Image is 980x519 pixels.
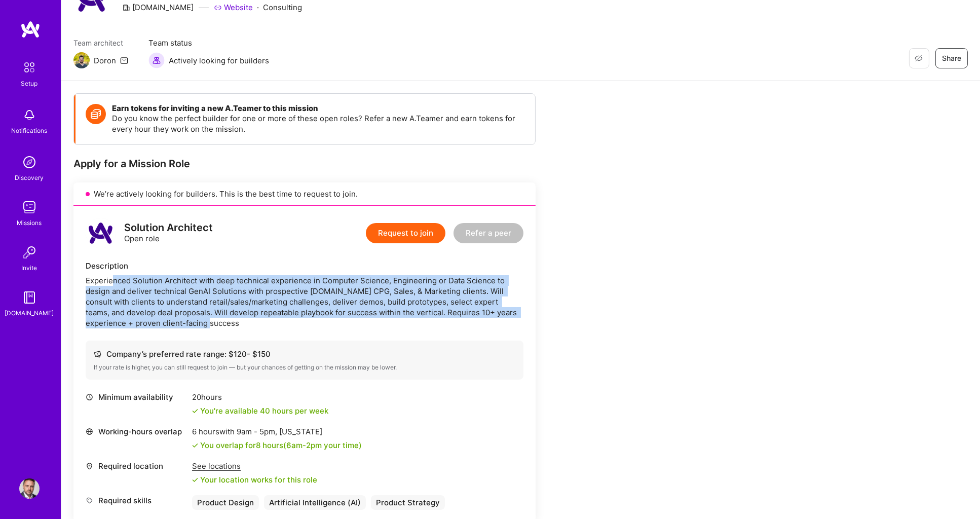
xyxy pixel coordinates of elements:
div: Experienced Solution Architect with deep technical experience in Computer Science, Engineering or... [86,275,523,328]
span: Team status [148,38,269,48]
div: Apply for a Mission Role [73,157,536,170]
img: Invite [19,242,40,263]
img: logo [20,20,41,39]
img: User Avatar [19,478,40,499]
i: icon Mail [120,56,128,64]
div: Required location [86,461,187,471]
button: Request to join [366,223,445,243]
div: Open role [124,223,213,244]
div: Product Strategy [371,495,445,510]
div: Company’s preferred rate range: $ 120 - $ 150 [94,349,515,359]
div: We’re actively looking for builders. This is the best time to request to join. [73,182,536,206]
div: 20 hours [192,392,328,402]
div: 6 hours with [US_STATE] [192,426,362,437]
button: Share [935,48,968,68]
span: Team architect [73,38,128,48]
a: User Avatar [17,478,42,499]
div: Product Design [192,495,259,510]
div: Description [86,261,523,271]
h4: Earn tokens for inviting a new A.Teamer to this mission [112,104,525,113]
div: Discovery [15,172,44,183]
div: You overlap for 8 hours ( your time) [200,440,362,451]
i: icon Cash [94,350,101,358]
i: icon Check [192,477,198,483]
img: Actively looking for builders [148,52,165,68]
img: Team Architect [73,52,90,68]
i: icon Location [86,462,93,470]
div: If your rate is higher, you can still request to join — but your chances of getting on the missio... [94,363,515,372]
i: icon Check [192,442,198,449]
img: teamwork [19,197,40,217]
div: See locations [192,461,317,471]
div: [DOMAIN_NAME] [5,308,54,318]
img: Token icon [86,104,106,124]
div: Setup [21,78,38,89]
i: icon World [86,428,93,435]
img: setup [19,57,40,78]
div: Doron [94,55,116,66]
span: Actively looking for builders [169,55,269,66]
i: icon Check [192,408,198,414]
img: bell [19,105,40,125]
div: Consulting [214,2,302,13]
div: Your location works for this role [192,474,317,485]
a: Website [214,2,253,13]
span: 6am - 2pm [286,440,322,450]
div: Notifications [12,125,48,136]
div: [DOMAIN_NAME] [122,2,194,13]
div: You're available 40 hours per week [192,405,328,416]
div: Invite [22,263,37,273]
img: logo [86,218,116,248]
span: 9am - 5pm , [235,427,279,436]
button: Refer a peer [454,223,523,243]
div: · [257,2,259,13]
div: Solution Architect [124,223,213,233]
img: guide book [19,287,40,308]
p: Do you know the perfect builder for one or more of these open roles? Refer a new A.Teamer and ear... [112,113,525,134]
i: icon EyeClosed [915,54,923,62]
i: icon Tag [86,497,93,504]
span: Share [942,53,961,63]
i: icon CompanyGray [122,4,130,12]
div: Minimum availability [86,392,187,402]
div: Missions [17,217,42,228]
img: discovery [19,152,40,172]
div: Working-hours overlap [86,426,187,437]
div: Artificial Intelligence (AI) [264,495,366,510]
i: icon Clock [86,393,93,401]
div: Required skills [86,495,187,506]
